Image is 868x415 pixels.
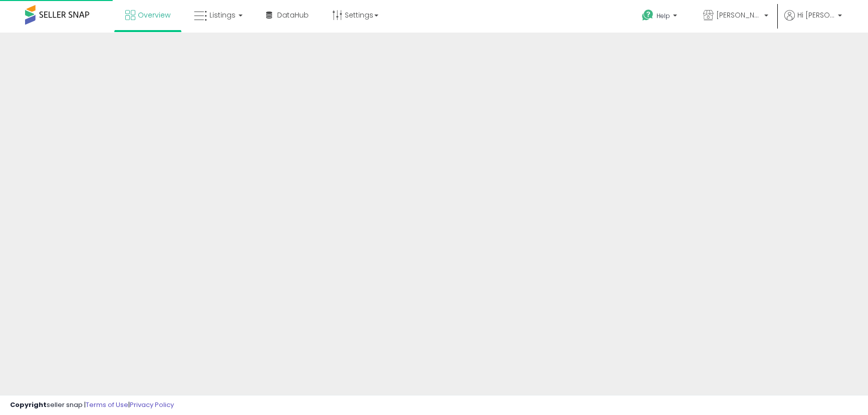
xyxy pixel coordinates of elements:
span: [PERSON_NAME]'s Shop [716,10,761,20]
span: Hi [PERSON_NAME] [797,10,835,20]
a: Help [634,2,687,33]
i: Get Help [641,9,654,22]
span: Help [657,12,670,20]
a: Hi [PERSON_NAME] [784,10,842,33]
a: Privacy Policy [130,400,174,409]
strong: Copyright [10,400,47,409]
span: Overview [138,10,170,20]
span: Listings [209,10,236,20]
span: DataHub [277,10,309,20]
a: Terms of Use [86,400,128,409]
div: seller snap | | [10,400,174,410]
